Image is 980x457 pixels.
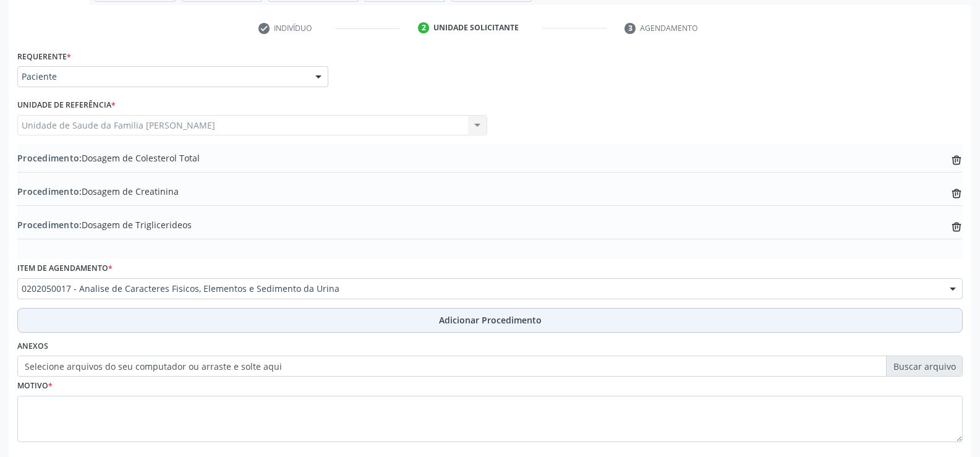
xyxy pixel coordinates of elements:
label: Item de agendamento [17,259,113,278]
label: Requerente [17,47,71,66]
span: Adicionar Procedimento [439,314,542,327]
button: Adicionar Procedimento [17,308,963,333]
span: Procedimento: [17,186,82,197]
div: 2 [418,22,429,33]
span: Dosagem de Triglicerideos [17,218,192,231]
label: Anexos [17,337,48,356]
label: Motivo [17,377,53,396]
span: Dosagem de Creatinina [17,185,179,198]
span: 0202050017 - Analise de Caracteres Fisicos, Elementos e Sedimento da Urina [22,283,937,295]
label: Unidade de referência [17,96,116,115]
span: Paciente [22,70,303,83]
span: Dosagem de Colesterol Total [17,152,200,164]
span: Procedimento: [17,152,82,164]
div: Unidade solicitante [433,22,519,33]
span: Procedimento: [17,219,82,231]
